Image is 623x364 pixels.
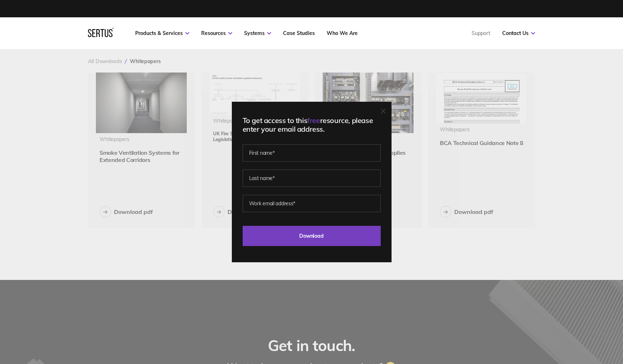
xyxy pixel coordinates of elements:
[243,116,381,133] div: To get access to this resource, please enter your email address.
[243,144,381,162] input: First name*
[243,195,381,212] input: Work email address*
[135,30,189,36] a: Products & Services
[201,30,232,36] a: Resources
[502,30,535,36] a: Contact Us
[244,30,271,36] a: Systems
[307,116,320,125] span: free
[243,226,381,246] input: Download
[472,30,490,36] a: Support
[283,30,315,36] a: Case Studies
[243,170,381,187] input: Last name*
[327,30,358,36] a: Who We Are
